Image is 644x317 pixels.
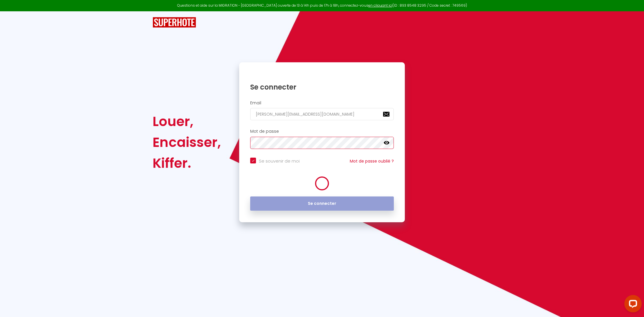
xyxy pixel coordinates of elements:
[153,111,221,132] div: Louer,
[350,158,394,164] a: Mot de passe oublié ?
[368,3,392,8] a: en cliquant ici
[153,153,221,174] div: Kiffer.
[250,129,394,134] h2: Mot de passe
[250,196,394,211] button: Se connecter
[250,108,394,120] input: Ton Email
[250,101,394,105] h2: Email
[250,83,394,92] h1: Se connecter
[620,293,644,317] iframe: LiveChat chat widget
[153,17,196,28] img: SuperHote logo
[153,132,221,153] div: Encaisser,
